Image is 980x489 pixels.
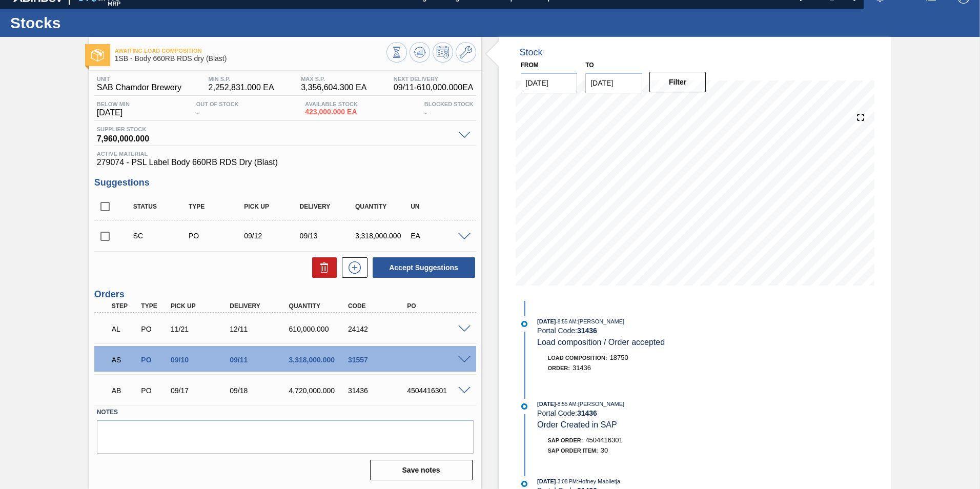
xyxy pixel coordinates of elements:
[168,325,234,333] div: 11/21/2024
[521,62,539,69] label: From
[115,48,386,54] span: Awaiting Load Composition
[337,257,367,278] div: New suggestion
[577,409,597,417] strong: 31436
[109,379,140,402] div: Awaiting Billing
[577,401,625,407] span: : [PERSON_NAME]
[520,47,543,58] div: Stock
[370,460,473,480] button: Save notes
[97,126,453,132] span: Supplier Stock
[456,42,476,63] button: Go to Master Data / General
[138,386,169,395] div: Purchase order
[97,108,130,117] span: [DATE]
[94,289,476,300] h3: Orders
[97,76,181,82] span: Unit
[186,232,248,240] div: Purchase order
[168,356,234,364] div: 09/10/2025
[521,403,527,410] img: atual
[168,302,234,310] div: Pick up
[345,325,412,333] div: 24142
[287,325,353,333] div: 610,000.000
[577,327,597,335] strong: 31436
[287,302,353,310] div: Quantity
[537,409,781,417] div: Portal Code:
[537,420,617,429] span: Order Created in SAP
[297,203,359,210] div: Delivery
[345,302,412,310] div: Code
[109,302,140,310] div: Step
[649,72,706,92] button: Filter
[404,302,471,310] div: PO
[521,481,527,487] img: atual
[404,386,471,395] div: 4504416301
[97,83,181,92] span: SAB Chamdor Brewery
[373,257,475,278] button: Accept Suggestions
[422,101,476,117] div: -
[556,401,577,407] span: - 8:55 AM
[537,318,556,324] span: [DATE]
[521,73,578,93] input: mm/dd/yyyy
[97,158,474,167] span: 279074 - PSL Label Body 660RB RDS Dry (Blast)
[112,386,137,395] p: AB
[97,151,474,157] span: Active Material
[138,325,169,333] div: Purchase order
[186,203,248,210] div: Type
[301,76,366,82] span: MAX S.P.
[227,325,293,333] div: 12/11/2024
[131,232,193,240] div: Suggestion Created
[537,401,556,407] span: [DATE]
[408,232,470,240] div: EA
[345,386,412,395] div: 31436
[196,101,239,107] span: Out Of Stock
[585,62,594,69] label: to
[10,17,192,29] h1: Stocks
[241,232,303,240] div: 09/12/2025
[601,446,608,454] span: 30
[394,76,474,82] span: Next Delivery
[610,354,628,361] span: 18750
[577,318,625,324] span: : [PERSON_NAME]
[241,203,303,210] div: Pick up
[97,101,130,107] span: Below Min
[305,108,358,116] span: 423,000.000 EA
[367,256,476,279] div: Accept Suggestions
[97,132,453,142] span: 7,960,000.000
[97,405,474,420] label: Notes
[548,437,583,443] span: SAP Order:
[227,356,293,364] div: 09/11/2025
[297,232,359,240] div: 09/13/2025
[408,203,470,210] div: UN
[168,386,234,395] div: 09/17/2025
[537,338,665,347] span: Load composition / Order accepted
[585,73,642,93] input: mm/dd/yyyy
[138,356,169,364] div: Purchase order
[112,356,137,364] p: AS
[194,101,241,117] div: -
[227,302,293,310] div: Delivery
[209,83,274,92] span: 2,252,831.000 EA
[209,76,274,82] span: MIN S.P.
[537,478,556,484] span: [DATE]
[131,203,193,210] div: Status
[227,386,293,395] div: 09/18/2025
[307,257,337,278] div: Delete Suggestions
[287,386,353,395] div: 4,720,000.000
[138,302,169,310] div: Type
[353,232,415,240] div: 3,318,000.000
[577,478,620,484] span: : Hofney Mabiletja
[537,327,781,335] div: Portal Code:
[386,42,407,63] button: Stocks Overview
[353,203,415,210] div: Quantity
[548,447,598,454] span: SAP Order Item:
[585,436,622,444] span: 4504416301
[91,49,104,62] img: Ícone
[573,364,591,372] span: 31436
[305,101,358,107] span: Available Stock
[548,365,570,371] span: Order :
[345,356,412,364] div: 31557
[94,177,476,188] h3: Suggestions
[394,83,474,92] span: 09/11 - 610,000.000 EA
[115,55,386,63] span: 1SB - Body 660RB RDS dry (Blast)
[112,325,137,333] p: AL
[109,318,140,340] div: Awaiting Load Composition
[301,83,366,92] span: 3,356,604.300 EA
